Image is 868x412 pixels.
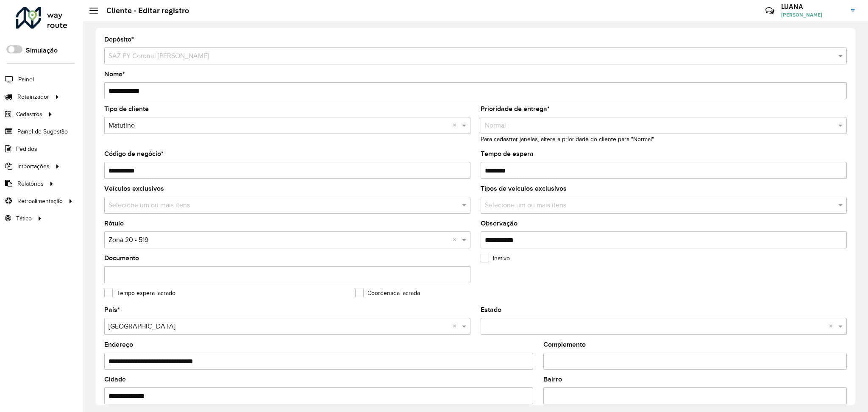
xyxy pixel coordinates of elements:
[26,45,58,56] label: Simulação
[104,289,175,298] label: Tempo espera lacrado
[17,92,49,101] span: Roteirizador
[355,289,420,298] label: Coordenada lacrada
[481,104,550,114] label: Prioridade de entrega
[543,374,562,384] label: Bairro
[104,340,133,350] label: Endereço
[761,2,779,20] a: Contato Rápido
[17,127,68,136] span: Painel de Sugestão
[104,69,125,79] label: Nome
[104,218,124,228] label: Rótulo
[453,120,460,131] span: Clear all
[453,235,460,245] span: Clear all
[829,321,836,331] span: Clear all
[16,145,37,153] span: Pedidos
[104,374,126,384] label: Cidade
[104,104,149,114] label: Tipo de cliente
[481,305,501,315] label: Estado
[16,110,42,119] span: Cadastros
[17,197,63,206] span: Retroalimentação
[16,214,32,223] span: Tático
[17,179,44,188] span: Relatórios
[104,149,164,159] label: Código de negócio
[18,75,34,84] span: Painel
[481,149,534,159] label: Tempo de espera
[98,6,189,15] h2: Cliente - Editar registro
[104,253,139,263] label: Documento
[453,321,460,331] span: Clear all
[481,218,517,228] label: Observação
[104,34,134,45] label: Depósito
[781,11,845,19] span: [PERSON_NAME]
[543,340,586,350] label: Complemento
[781,3,845,11] h3: LUANA
[481,184,567,194] label: Tipos de veículos exclusivos
[17,162,50,171] span: Importações
[104,305,120,315] label: País
[481,254,510,263] label: Inativo
[481,136,654,142] small: Para cadastrar janelas, altere a prioridade do cliente para "Normal"
[104,184,164,194] label: Veículos exclusivos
